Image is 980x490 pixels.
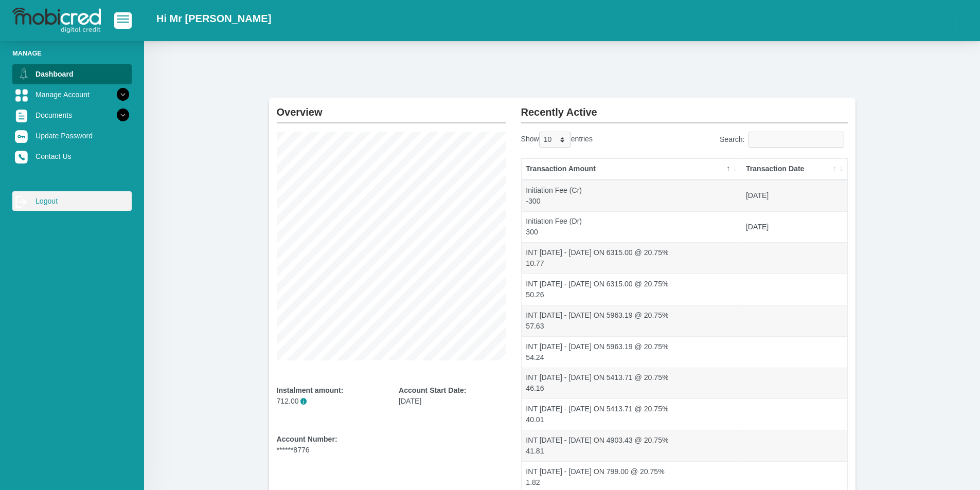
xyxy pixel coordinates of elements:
td: INT [DATE] - [DATE] ON 5963.19 @ 20.75% 57.63 [522,305,742,336]
select: Showentries [539,132,571,148]
b: Instalment amount: [277,386,344,394]
a: Documents [12,105,132,125]
span: i [300,398,307,405]
img: logo-mobicred.svg [12,8,101,33]
b: Account Start Date: [399,386,466,394]
label: Show entries [521,132,593,148]
td: [DATE] [741,211,847,243]
td: INT [DATE] - [DATE] ON 5413.71 @ 20.75% 46.16 [522,368,742,399]
td: INT [DATE] - [DATE] ON 6315.00 @ 20.75% 50.26 [522,274,742,305]
td: Initiation Fee (Dr) 300 [522,211,742,243]
th: Transaction Amount: activate to sort column descending [522,158,742,180]
div: [DATE] [399,385,506,407]
a: Manage Account [12,85,132,104]
td: INT [DATE] - [DATE] ON 6315.00 @ 20.75% 10.77 [522,242,742,274]
b: Account Number: [277,435,337,443]
td: INT [DATE] - [DATE] ON 5413.71 @ 20.75% 40.01 [522,398,742,430]
td: [DATE] [741,180,847,211]
a: Logout [12,191,132,211]
h2: Recently Active [521,98,848,118]
p: 712.00 [277,396,384,407]
td: Initiation Fee (Cr) -300 [522,180,742,211]
input: Search: [749,132,844,148]
li: Manage [12,48,132,58]
a: Dashboard [12,64,132,84]
label: Search: [720,132,848,148]
th: Transaction Date: activate to sort column ascending [741,158,847,180]
a: Contact Us [12,147,132,166]
td: INT [DATE] - [DATE] ON 4903.43 @ 20.75% 41.81 [522,430,742,461]
a: Update Password [12,126,132,146]
h2: Overview [277,98,506,118]
h2: Hi Mr [PERSON_NAME] [156,12,271,25]
td: INT [DATE] - [DATE] ON 5963.19 @ 20.75% 54.24 [522,336,742,368]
